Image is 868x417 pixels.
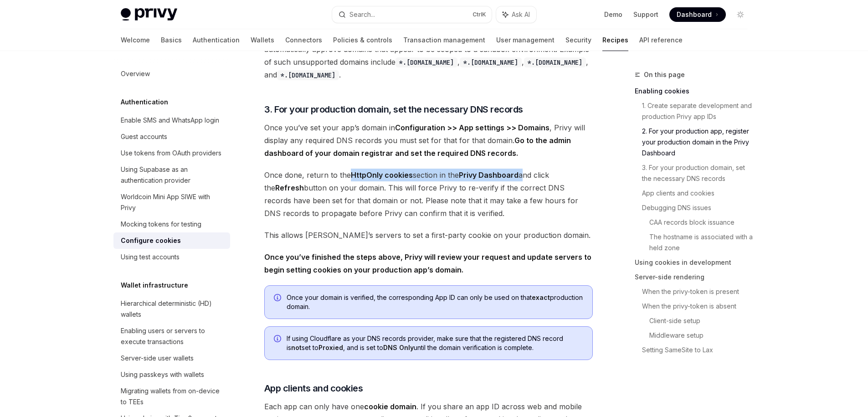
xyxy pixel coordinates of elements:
a: Using cookies in development [635,255,755,270]
a: Wallets [251,29,274,51]
strong: cookie domain [364,402,416,411]
svg: Info [274,294,283,303]
strong: not [291,344,302,351]
div: Guest accounts [121,131,167,142]
a: Recipes [602,29,628,51]
div: Using test accounts [121,252,180,263]
strong: HttpOnly cookies [351,170,413,180]
div: Using passkeys with wallets [121,369,204,380]
div: Worldcoin Mini App SIWE with Privy [121,191,225,213]
span: Once you’ve set your app’s domain in , Privy will display any required DNS records you must set f... [264,121,593,160]
a: 3. For your production domain, set the necessary DNS records [642,160,755,186]
a: Worldcoin Mini App SIWE with Privy [113,189,230,216]
a: User management [496,29,555,51]
a: App clients and cookies [642,186,755,201]
img: light logo [121,8,177,21]
div: Migrating wallets from on-device to TEEs [121,386,225,407]
a: Server-side user wallets [113,350,230,366]
code: *.[DOMAIN_NAME] [395,57,457,67]
svg: Info [274,335,283,344]
code: *.[DOMAIN_NAME] [524,57,586,67]
span: Dashboard [677,10,712,19]
a: Enabling cookies [635,84,755,98]
a: Enabling users or servers to execute transactions [113,323,230,350]
a: CAA records block issuance [649,215,755,230]
a: Client-side setup [649,314,755,328]
a: Security [565,29,591,51]
a: Mocking tokens for testing [113,216,230,232]
span: Ctrl K [473,11,486,18]
a: Using passkeys with wallets [113,366,230,383]
div: Enabling users or servers to execute transactions [121,325,225,347]
div: Search... [349,9,375,20]
div: Mocking tokens for testing [121,219,201,230]
a: Overview [113,66,230,82]
a: Authentication [193,29,240,51]
strong: Privy Dashboard [459,170,519,180]
strong: Proxied [318,344,343,351]
a: Basics [161,29,182,51]
a: 1. Create separate development and production Privy app IDs [642,98,755,124]
a: Middleware setup [649,328,755,343]
strong: Configuration >> App settings >> Domains [395,123,550,132]
a: Server-side rendering [635,270,755,284]
a: Demo [604,10,622,19]
h5: Wallet infrastructure [121,280,188,291]
strong: Refresh [275,183,304,192]
span: 3. For your production domain, set the necessary DNS records [264,103,523,116]
button: Ask AI [496,6,536,23]
span: App clients and cookies [264,382,363,395]
strong: DNS Only [383,344,414,351]
a: Dashboard [669,7,726,22]
strong: Once you’ve finished the steps above, Privy will review your request and update servers to begin ... [264,252,591,274]
a: Hierarchical deterministic (HD) wallets [113,295,230,323]
a: Connectors [285,29,322,51]
a: When the privy-token is present [642,284,755,299]
span: Ask AI [512,10,530,19]
strong: exact [532,293,550,301]
a: Migrating wallets from on-device to TEEs [113,383,230,410]
a: Support [633,10,658,19]
a: API reference [639,29,683,51]
h5: Authentication [121,97,168,108]
span: Once your domain is verified, the corresponding App ID can only be used on that production domain. [287,293,583,311]
code: *.[DOMAIN_NAME] [277,70,339,80]
a: When the privy-token is absent [642,299,755,314]
a: Welcome [121,29,150,51]
a: 2. For your production app, register your production domain in the Privy Dashboard [642,124,755,160]
code: *.[DOMAIN_NAME] [460,57,522,67]
a: Setting SameSite to Lax [642,343,755,357]
div: Hierarchical deterministic (HD) wallets [121,298,225,320]
a: Debugging DNS issues [642,201,755,215]
button: Search...CtrlK [332,6,492,23]
div: Overview [121,68,150,79]
a: Transaction management [403,29,485,51]
a: Using test accounts [113,249,230,265]
span: As a general rule, our team will not automatically approve domains that appear to be scoped to a ... [264,30,593,81]
a: Enable SMS and WhatsApp login [113,112,230,129]
span: If using Cloudflare as your DNS records provider, make sure that the registered DNS record is set... [287,334,583,352]
div: Server-side user wallets [121,353,194,364]
a: Configure cookies [113,232,230,249]
span: On this page [644,69,685,80]
div: Use tokens from OAuth providers [121,148,221,159]
a: The hostname is associated with a held zone [649,230,755,255]
a: Policies & controls [333,29,392,51]
a: Using Supabase as an authentication provider [113,161,230,189]
a: Guest accounts [113,129,230,145]
div: Using Supabase as an authentication provider [121,164,225,186]
div: Enable SMS and WhatsApp login [121,115,219,126]
div: Configure cookies [121,235,181,246]
a: Use tokens from OAuth providers [113,145,230,161]
span: Once done, return to the section in the and click the button on your domain. This will force Priv... [264,169,593,220]
button: Toggle dark mode [733,7,748,22]
span: This allows [PERSON_NAME]’s servers to set a first-party cookie on your production domain. [264,229,593,242]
